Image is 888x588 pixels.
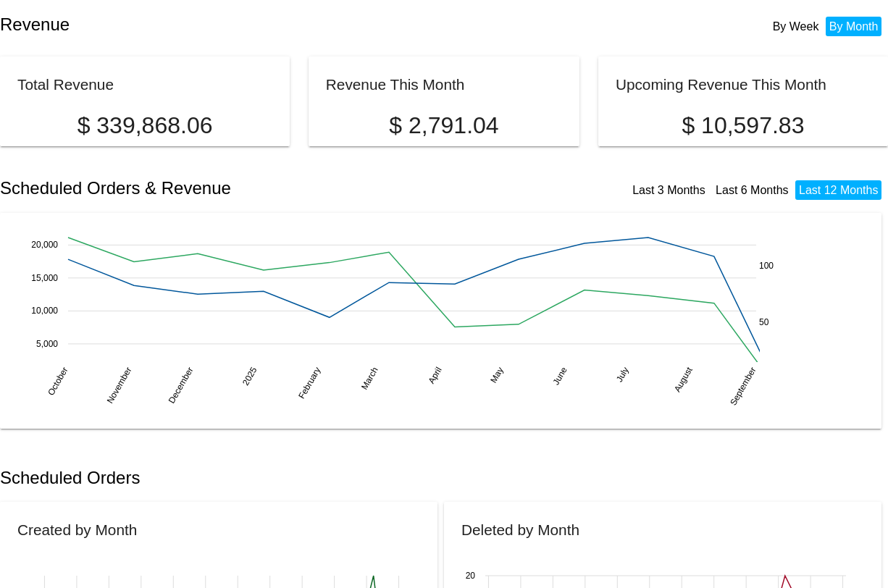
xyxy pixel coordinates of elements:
p: $ 2,791.04 [326,112,562,139]
text: 20,000 [31,240,58,250]
p: $ 10,597.83 [616,112,871,139]
text: 100 [759,260,774,270]
text: August [672,365,695,394]
text: November [105,365,134,405]
li: By Week [769,17,823,36]
h2: Created by Month [17,521,137,538]
text: 2025 [240,365,259,387]
a: Last 12 Months [799,184,878,196]
h2: Upcoming Revenue This Month [616,76,826,93]
text: 50 [759,317,769,327]
text: May [488,365,505,385]
text: 15,000 [31,272,58,282]
text: July [614,365,631,383]
p: $ 339,868.06 [17,112,272,139]
text: 10,000 [31,306,58,316]
a: Last 6 Months [716,184,789,196]
text: June [551,365,569,387]
text: December [167,365,196,405]
h2: Total Revenue [17,76,114,93]
text: April [427,365,444,385]
text: March [359,365,380,391]
a: Last 3 Months [632,184,705,196]
h2: Revenue This Month [326,76,465,93]
li: By Month [826,17,882,36]
h2: Deleted by Month [461,521,579,538]
text: October [46,365,70,397]
text: September [728,365,758,407]
text: 5,000 [36,338,58,348]
text: February [296,365,322,400]
text: 20 [466,571,476,581]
